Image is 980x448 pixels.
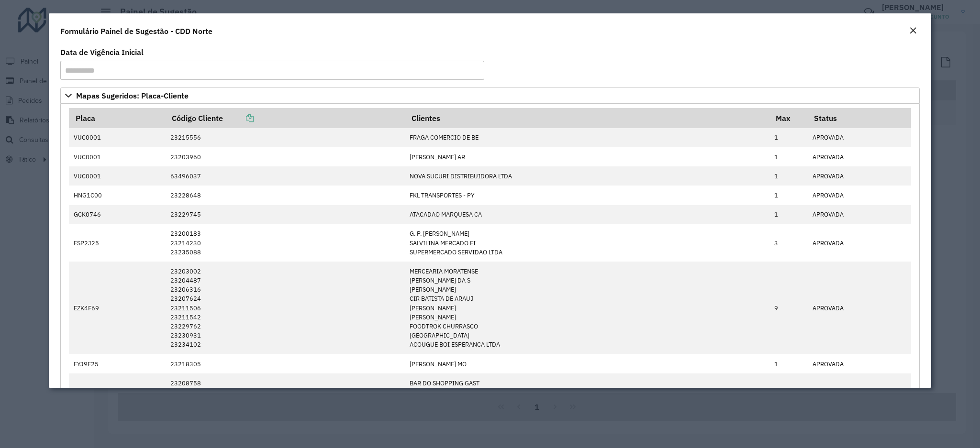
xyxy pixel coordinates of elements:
[69,373,166,420] td: ELW1543
[769,354,807,373] td: 1
[69,224,166,262] td: FSP2J25
[69,186,166,205] td: HNG1C00
[76,92,189,99] span: Mapas Sugeridos: Placa-Cliente
[223,113,254,123] a: Copiar
[166,147,405,166] td: 23203960
[405,262,769,354] td: MERCEARIA MORATENSE [PERSON_NAME] DA S [PERSON_NAME] CIR BATISTA DE ARAUJ [PERSON_NAME] [PERSON_N...
[69,147,166,166] td: VUC0001
[807,108,911,128] th: Status
[405,373,769,420] td: BAR DO SHOPPING GAST DE [PERSON_NAME] E SIMIONI OUTBACK STEAKHOUSE R EMPORIO TIETE COMERCIO DE AL...
[405,354,769,373] td: [PERSON_NAME] MO
[405,186,769,205] td: FKL TRANSPORTES - PY
[166,205,405,224] td: 23229745
[405,166,769,186] td: NOVA SUCURI DISTRIBUIDORA LTDA
[769,147,807,166] td: 1
[69,354,166,373] td: EYJ9E25
[60,46,144,58] label: Data de Vigência Inicial
[166,373,405,420] td: 23208758 23208791 23208844 23236277
[769,205,807,224] td: 1
[769,166,807,186] td: 1
[807,373,911,420] td: APROVADA
[405,108,769,128] th: Clientes
[807,186,911,205] td: APROVADA
[405,205,769,224] td: ATACADAO MARQUESA CA
[166,354,405,373] td: 23218305
[769,128,807,147] td: 1
[69,166,166,186] td: VUC0001
[69,128,166,147] td: VUC0001
[405,147,769,166] td: [PERSON_NAME] AR
[769,224,807,262] td: 3
[807,224,911,262] td: APROVADA
[807,205,911,224] td: APROVADA
[405,224,769,262] td: G. P. [PERSON_NAME] SALVILINA MERCADO EI SUPERMERCADO SERVIDAO LTDA
[166,262,405,354] td: 23203002 23204487 23206316 23207624 23211506 23211542 23229762 23230931 23234102
[69,205,166,224] td: GCK0746
[807,128,911,147] td: APROVADA
[906,25,920,37] button: Close
[69,262,166,354] td: EZK4F69
[807,262,911,354] td: APROVADA
[60,87,919,104] a: Mapas Sugeridos: Placa-Cliente
[769,373,807,420] td: 4
[769,186,807,205] td: 1
[166,128,405,147] td: 23215556
[807,147,911,166] td: APROVADA
[69,108,166,128] th: Placa
[60,25,212,37] h4: Formulário Painel de Sugestão - CDD Norte
[166,108,405,128] th: Código Cliente
[807,166,911,186] td: APROVADA
[166,166,405,186] td: 63496037
[405,128,769,147] td: FRAGA COMERCIO DE BE
[166,186,405,205] td: 23228648
[769,108,807,128] th: Max
[166,224,405,262] td: 23200183 23214230 23235088
[909,27,917,34] em: Fechar
[769,262,807,354] td: 9
[807,354,911,373] td: APROVADA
